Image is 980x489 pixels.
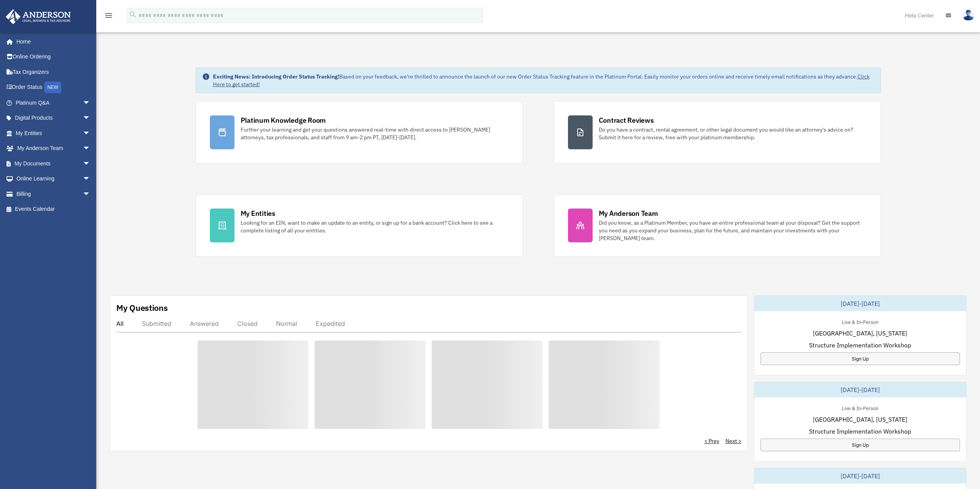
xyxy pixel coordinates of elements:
span: [GEOGRAPHIC_DATA], [US_STATE] [813,415,907,424]
div: Contract Reviews [599,115,654,125]
div: Based on your feedback, we're thrilled to announce the launch of our new Order Status Tracking fe... [213,73,874,88]
div: Normal [276,320,297,327]
span: arrow_drop_down [83,186,98,202]
div: My Anderson Team [599,209,658,218]
div: [DATE]-[DATE] [754,296,966,311]
a: Online Learningarrow_drop_down [5,171,102,187]
a: My Anderson Teamarrow_drop_down [5,141,102,156]
div: Looking for an EIN, want to make an update to an entity, or sign up for a bank account? Click her... [241,219,509,234]
div: My Entities [241,209,275,218]
span: [GEOGRAPHIC_DATA], [US_STATE] [813,329,907,338]
div: Live & In-Person [836,317,885,325]
div: Further your learning and get your questions answered real-time with direct access to [PERSON_NAM... [241,126,509,141]
span: Structure Implementation Workshop [809,427,911,436]
span: Structure Implementation Workshop [809,340,911,350]
a: My Documentsarrow_drop_down [5,156,102,171]
a: My Entitiesarrow_drop_down [5,125,102,141]
div: Live & In-Person [836,404,885,412]
a: Digital Productsarrow_drop_down [5,110,102,126]
a: Platinum Q&Aarrow_drop_down [5,95,102,110]
a: Sign Up [761,439,960,451]
div: [DATE]-[DATE] [754,468,966,484]
strong: Exciting News: Introducing Order Status Tracking! [213,73,339,80]
div: Platinum Knowledge Room [241,115,326,125]
a: My Anderson Team Did you know, as a Platinum Member, you have an entire professional team at your... [554,194,881,257]
span: arrow_drop_down [83,95,98,111]
div: Expedited [316,320,345,327]
a: Sign Up [761,352,960,365]
div: Did you know, as a Platinum Member, you have an entire professional team at your disposal? Get th... [599,219,867,242]
span: arrow_drop_down [83,141,98,157]
a: Events Calendar [5,202,102,217]
span: arrow_drop_down [83,171,98,187]
span: arrow_drop_down [83,110,98,126]
div: Answered [190,320,219,327]
a: Billingarrow_drop_down [5,186,102,202]
div: Do you have a contract, rental agreement, or other legal document you would like an attorney's ad... [599,126,867,141]
div: Closed [237,320,258,327]
a: My Entities Looking for an EIN, want to make an update to an entity, or sign up for a bank accoun... [196,194,523,257]
i: menu [104,11,113,20]
span: arrow_drop_down [83,156,98,172]
i: search [129,10,137,19]
a: Home [5,34,98,49]
span: arrow_drop_down [83,125,98,141]
a: Click Here to get started! [213,73,869,88]
div: My Questions [116,302,168,314]
a: menu [104,13,113,20]
div: Submitted [142,320,171,327]
a: Next > [725,437,741,445]
a: Online Ordering [5,49,102,65]
a: Contract Reviews Do you have a contract, rental agreement, or other legal document you would like... [554,101,881,164]
div: All [116,320,124,327]
a: Tax Organizers [5,64,102,80]
div: NEW [44,82,61,93]
div: [DATE]-[DATE] [754,382,966,397]
a: Order StatusNEW [5,80,102,95]
img: Anderson Advisors Platinum Portal [3,9,73,24]
img: User Pic [963,10,974,21]
a: < Prev [704,437,719,445]
a: Platinum Knowledge Room Further your learning and get your questions answered real-time with dire... [196,101,523,164]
